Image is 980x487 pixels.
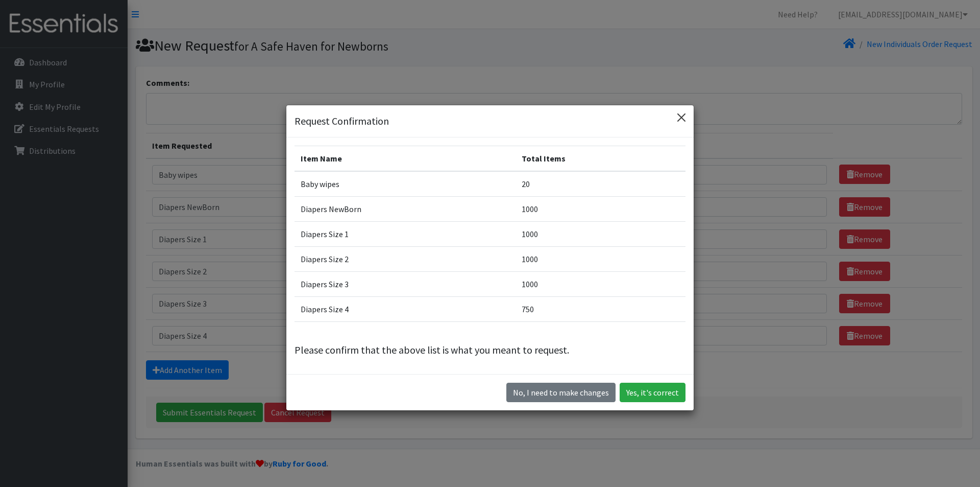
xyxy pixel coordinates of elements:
td: Diapers Size 2 [295,247,516,272]
p: Please confirm that the above list is what you meant to request. [295,342,685,358]
td: 20 [516,171,685,197]
h5: Request Confirmation [295,113,389,129]
td: 1000 [516,197,685,222]
th: Item Name [295,146,516,172]
td: Baby wipes [295,171,516,197]
button: Close [673,109,690,126]
td: 750 [516,297,685,322]
td: 1000 [516,272,685,297]
button: Yes, it's correct [620,383,685,402]
td: Diapers Size 1 [295,222,516,247]
td: 1000 [516,247,685,272]
td: Diapers Size 4 [295,297,516,322]
td: Diapers Size 3 [295,272,516,297]
td: Diapers NewBorn [295,197,516,222]
th: Total Items [516,146,685,172]
td: 1000 [516,222,685,247]
button: No I need to make changes [506,383,616,402]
